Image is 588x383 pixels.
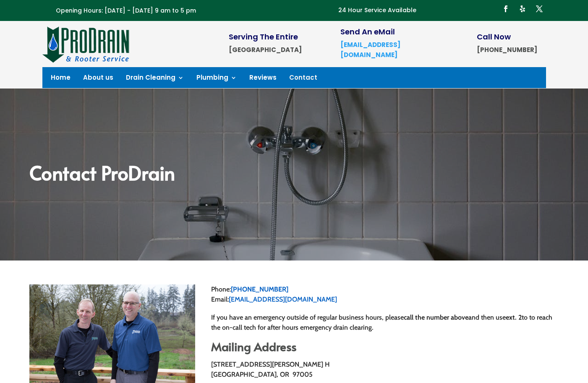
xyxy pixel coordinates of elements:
strong: call the number above [404,313,468,321]
a: [EMAIL_ADDRESS][DOMAIN_NAME] [340,40,400,59]
a: Reviews [249,75,277,84]
span: If you have an emergency outside of regular business hours, please [211,313,404,321]
span: [STREET_ADDRESS][PERSON_NAME] H [211,360,330,368]
span: and then use [468,313,506,321]
h2: Mailing Address [211,341,559,357]
a: Drain Cleaning [126,75,184,84]
strong: ext. 2 [506,313,522,321]
a: Follow on X [533,2,546,16]
a: Home [51,75,71,84]
a: About us [83,75,113,84]
p: 24 Hour Service Available [338,5,416,16]
span: to to reach the on-call tech for after hours emergency drain clearing. [211,313,552,331]
strong: [PHONE_NUMBER] [477,45,537,54]
span: Send An eMail [340,26,395,37]
span: [GEOGRAPHIC_DATA], OR 97005 [211,370,313,378]
strong: [GEOGRAPHIC_DATA] [229,45,302,54]
a: [EMAIL_ADDRESS][DOMAIN_NAME] [229,295,337,303]
span: Email: [211,295,229,303]
a: Plumbing [196,75,237,84]
a: [PHONE_NUMBER] [231,285,288,293]
span: Phone: [211,285,231,293]
img: site-logo-100h [42,25,130,63]
span: Serving The Entire [229,31,298,42]
a: Contact [289,75,317,84]
h2: Contact ProDrain [29,163,559,186]
span: Call Now [477,31,511,42]
a: Follow on Facebook [499,2,512,16]
span: Opening Hours: [DATE] - [DATE] 9 am to 5 pm [56,6,196,15]
a: Follow on Yelp [516,2,529,16]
